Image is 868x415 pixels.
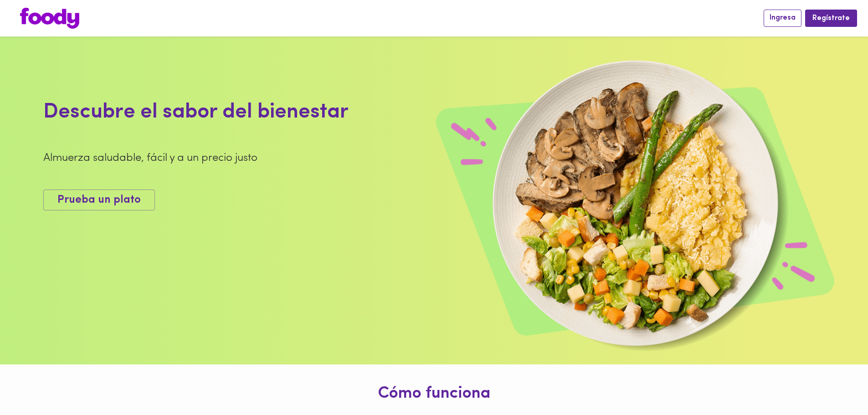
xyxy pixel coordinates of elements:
[43,190,155,211] button: Prueba un plato
[764,10,801,26] button: Ingresa
[815,362,859,406] iframe: Messagebird Livechat Widget
[7,385,861,403] h1: Cómo funciona
[43,97,564,128] div: Descubre el sabor del bienestar
[57,194,141,207] span: Prueba un plato
[812,14,850,23] span: Regístrate
[805,10,857,26] button: Regístrate
[20,8,79,29] img: logo.png
[770,14,796,22] span: Ingresa
[43,150,564,166] div: Almuerza saludable, fácil y a un precio justo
